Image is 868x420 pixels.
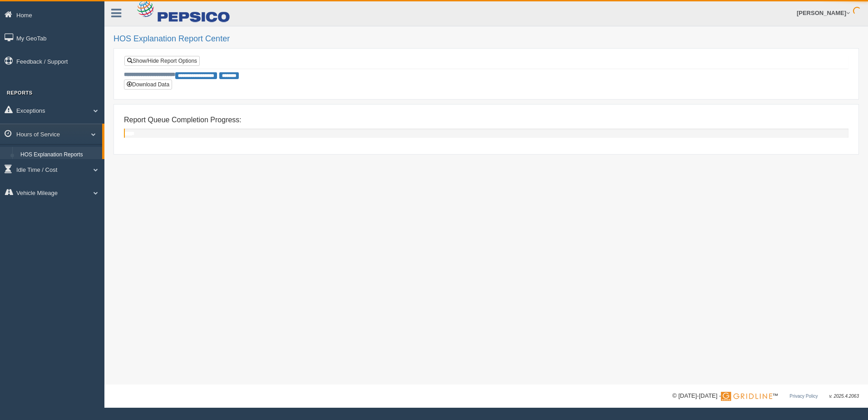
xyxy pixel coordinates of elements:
span: v. 2025.4.2063 [829,394,859,399]
h4: Report Queue Completion Progress: [124,116,848,124]
a: Privacy Policy [789,394,818,399]
a: HOS Explanation Reports [16,147,102,163]
button: Download Data [124,80,172,90]
a: Show/Hide Report Options [124,56,200,66]
h2: HOS Explanation Report Center [113,35,859,44]
div: © [DATE]-[DATE] - ™ [672,391,859,401]
img: Gridline [721,392,772,401]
